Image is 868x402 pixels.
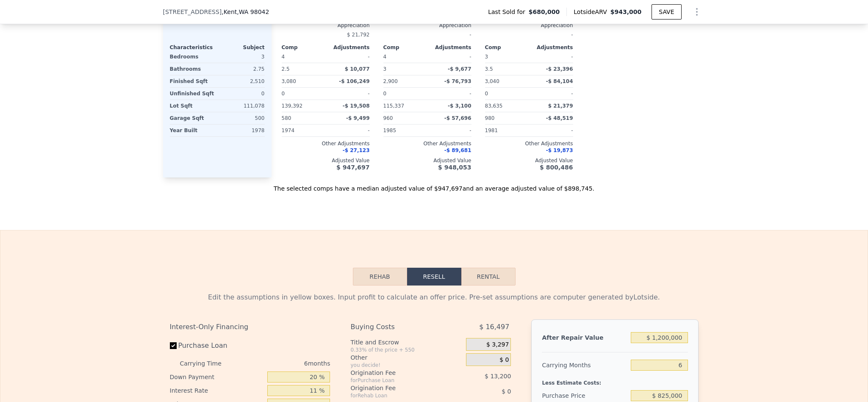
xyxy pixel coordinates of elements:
span: -$ 89,681 [444,147,471,153]
div: Carrying Months [542,358,627,373]
span: 4 [282,54,285,60]
span: $ 948,053 [438,164,471,171]
div: 3 [219,51,265,63]
span: -$ 106,249 [339,78,369,84]
div: Lot Sqft [170,100,216,112]
span: -$ 48,519 [546,115,573,121]
button: Show Options [688,3,705,20]
div: 6 months [238,357,330,370]
span: 0 [485,91,488,97]
span: -$ 57,696 [444,115,471,121]
button: Rehab [353,268,407,286]
span: $ 16,497 [479,319,509,335]
span: [STREET_ADDRESS] [163,8,222,16]
div: - [531,51,573,63]
span: -$ 76,793 [444,78,471,84]
div: - [531,125,573,136]
div: Unfinished Sqft [170,88,216,100]
div: for Purchase Loan [350,377,445,384]
span: -$ 9,499 [346,115,369,121]
span: , WA 98042 [237,8,269,15]
span: , Kent [222,8,269,16]
div: - [429,51,471,63]
span: $943,000 [610,8,642,15]
div: 1978 [219,125,265,136]
div: 0.33% of the price + 550 [350,347,463,353]
span: $ 10,077 [345,66,370,72]
div: Adjustments [427,44,471,51]
div: Comp [282,44,326,51]
div: Carrying Time [180,357,235,370]
div: Other Adjustments [282,140,370,147]
div: 0 [219,88,265,100]
div: After Repair Value [542,330,627,345]
div: Less Estimate Costs: [542,373,688,388]
div: Adjustments [529,44,573,51]
div: for Rehab Loan [350,392,445,399]
span: -$ 27,123 [343,147,370,153]
div: Adjusted Value [383,157,471,164]
span: 580 [282,115,291,121]
button: Rental [461,268,516,286]
div: Comp [383,44,427,51]
div: Appreciation [383,22,471,29]
span: 83,635 [485,103,503,109]
span: 0 [383,91,387,97]
span: $ 0 [502,388,511,395]
div: Interest Rate [170,384,264,397]
div: Interest-Only Financing [170,319,330,335]
div: - [327,125,370,136]
div: Adjustments [326,44,370,51]
span: $ 21,792 [347,32,369,38]
div: Finished Sqft [170,75,216,87]
div: Title and Escrow [350,338,463,347]
button: SAVE [652,4,681,19]
div: Year Built [170,125,216,136]
span: $ 947,697 [336,164,369,171]
span: $ 13,200 [485,373,511,380]
div: Garage Sqft [170,112,216,124]
div: Adjusted Value [282,157,370,164]
div: - [485,29,573,41]
span: 115,337 [383,103,405,109]
div: Characteristics [170,44,217,51]
label: Purchase Loan [170,338,264,353]
span: $ 0 [499,356,509,364]
span: $ 800,486 [540,164,573,171]
div: - [327,88,370,100]
div: Other Adjustments [485,140,573,147]
div: Down Payment [170,370,264,384]
span: -$ 3,100 [448,103,471,109]
div: Appreciation [282,22,370,29]
div: 1981 [485,125,527,136]
span: -$ 19,873 [546,147,573,153]
div: Subject [217,44,265,51]
div: 2.75 [219,63,265,75]
div: 1974 [282,125,324,136]
div: Comp [485,44,529,51]
span: -$ 19,508 [343,103,370,109]
span: -$ 9,677 [448,66,471,72]
span: $ 3,297 [486,341,509,349]
span: 3 [485,54,488,60]
span: Lotside ARV [574,8,610,16]
button: Resell [407,268,461,286]
span: 3,040 [485,78,499,84]
span: 960 [383,115,393,121]
div: Adjusted Value [485,157,573,164]
div: Bathrooms [170,63,216,75]
div: Origination Fee [350,384,445,392]
span: $680,000 [529,8,560,16]
div: Origination Fee [350,369,445,377]
span: 2,900 [383,78,398,84]
div: - [429,125,471,136]
div: Other Adjustments [383,140,471,147]
div: 500 [219,112,265,124]
div: 3.5 [485,63,527,75]
div: - [531,88,573,100]
div: 1985 [383,125,426,136]
div: 3 [383,63,426,75]
div: - [327,51,370,63]
span: 139,392 [282,103,303,109]
div: Other [350,353,463,362]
